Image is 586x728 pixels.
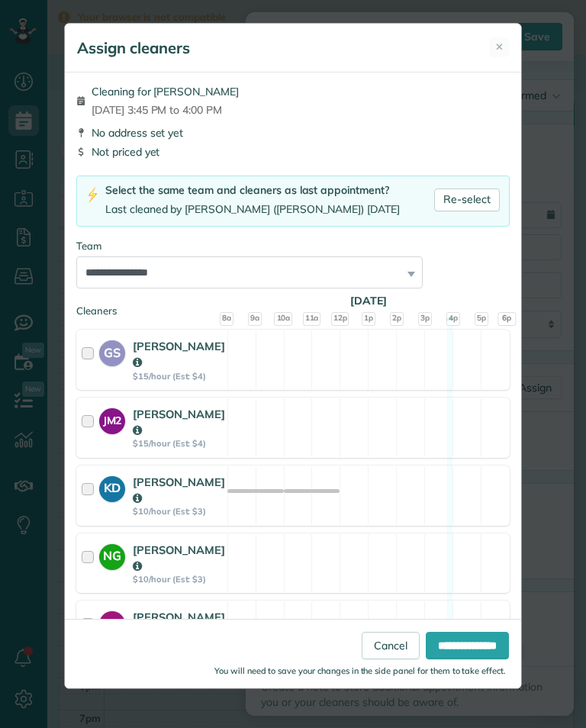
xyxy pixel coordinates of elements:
span: Cleaning for [PERSON_NAME] [92,84,239,99]
h5: Assign cleaners [77,37,190,59]
strong: [PERSON_NAME] [133,407,225,437]
a: Re-select [434,188,500,211]
a: Cancel [362,632,420,659]
strong: LI [99,611,125,633]
strong: [PERSON_NAME] [133,339,225,369]
strong: [PERSON_NAME] [133,610,225,640]
div: Select the same team and cleaners as last appointment? [105,182,400,198]
small: You will need to save your changes in the side panel for them to take effect. [214,665,506,676]
strong: [PERSON_NAME] [133,543,225,573]
img: lightning-bolt-icon-94e5364df696ac2de96d3a42b8a9ff6ba979493684c50e6bbbcda72601fa0d29.png [86,187,99,203]
span: ✕ [495,40,504,54]
div: Cleaners [76,304,510,308]
strong: $10/hour (Est: $3) [133,506,225,517]
strong: KD [99,476,125,498]
strong: JM2 [99,408,125,429]
strong: [PERSON_NAME] [133,475,225,505]
div: Last cleaned by [PERSON_NAME] ([PERSON_NAME]) [DATE] [105,201,400,217]
strong: GS [99,340,125,362]
div: Team [76,239,510,253]
strong: NG [99,544,125,565]
strong: $15/hour (Est: $4) [133,438,225,449]
div: Not priced yet [76,144,510,159]
span: [DATE] 3:45 PM to 4:00 PM [92,102,239,118]
strong: $10/hour (Est: $3) [133,574,225,585]
div: No address set yet [76,125,510,140]
strong: $15/hour (Est: $4) [133,371,225,382]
